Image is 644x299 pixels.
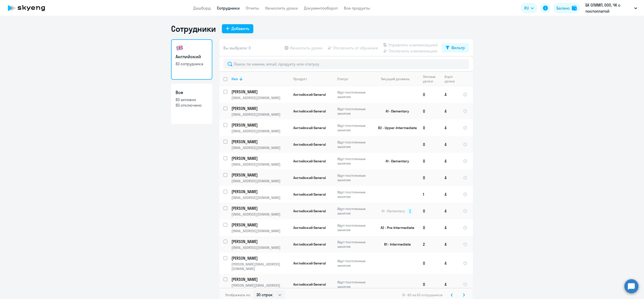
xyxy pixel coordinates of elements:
[293,77,307,81] div: Продукт
[440,136,459,153] td: 4
[583,2,640,14] button: БК ОЛИМП, ООО, ЧК с постоплатой
[231,277,289,282] a: [PERSON_NAME]
[372,103,419,119] td: A1 - Elementary
[337,173,372,182] p: Идут постоянные занятия
[231,122,289,128] a: [PERSON_NAME]
[217,6,240,11] a: Сотрудники
[442,43,469,52] button: Фильтр
[372,219,419,236] td: A2 - Pre-Intermediate
[231,229,289,233] p: [EMAIL_ADDRESS][DOMAIN_NAME]
[231,96,289,100] p: [EMAIL_ADDRESS][DOMAIN_NAME]
[231,25,249,32] div: Добавить
[419,236,440,253] td: 2
[231,239,289,244] a: [PERSON_NAME]
[231,77,289,81] div: Имя
[293,159,326,163] span: Английский General
[337,157,372,166] p: Идут постоянные занятия
[231,156,289,161] a: [PERSON_NAME]
[171,24,216,34] h1: Сотрудники
[293,192,326,197] span: Английский General
[176,102,208,108] p: 83 отключено
[293,175,326,180] span: Английский General
[293,142,326,147] span: Английский General
[231,77,238,81] div: Имя
[293,225,326,230] span: Английский General
[231,89,288,95] p: [PERSON_NAME]
[231,122,288,128] p: [PERSON_NAME]
[344,6,370,11] a: Все продукты
[451,45,465,51] div: Фильтр
[419,153,440,169] td: 0
[337,90,372,99] p: Идут постоянные занятия
[231,112,289,117] p: [EMAIL_ADDRESS][DOMAIN_NAME]
[293,209,326,213] span: Английский General
[440,169,459,186] td: 4
[231,222,288,228] p: [PERSON_NAME]
[231,255,288,261] p: [PERSON_NAME]
[176,53,208,60] h3: Английский
[419,274,440,295] td: 0
[585,2,632,14] p: БК ОЛИМП, ООО, ЧК с постоплатой
[402,293,443,297] span: 31 - 60 из 83 сотрудников
[231,189,289,194] a: [PERSON_NAME]
[231,172,289,178] a: [PERSON_NAME]
[222,24,253,33] button: Добавить
[376,77,419,81] div: Текущий уровень
[246,6,259,11] a: Отчеты
[293,282,326,287] span: Английский General
[372,236,419,253] td: B1 - Intermediate
[293,92,326,97] span: Английский General
[176,89,208,96] h3: Все
[231,255,289,261] a: [PERSON_NAME]
[193,6,211,11] a: Дашборд
[265,6,298,11] a: Начислить уроки
[372,119,419,136] td: B2 - Upper-Intermediate
[231,245,289,250] p: [EMAIL_ADDRESS][DOMAIN_NAME]
[419,186,440,203] td: 1
[231,277,288,282] p: [PERSON_NAME]
[231,179,289,183] p: [EMAIL_ADDRESS][DOMAIN_NAME]
[440,119,459,136] td: 4
[445,74,459,83] div: Корп. уроки
[419,119,440,136] td: 0
[553,3,580,13] button: Балансbalance
[231,212,289,217] p: [EMAIL_ADDRESS][DOMAIN_NAME]
[440,236,459,253] td: 4
[440,274,459,295] td: 4
[337,206,372,216] p: Идут постоянные занятия
[231,129,289,133] p: [EMAIL_ADDRESS][DOMAIN_NAME]
[231,222,289,228] a: [PERSON_NAME]
[231,106,288,111] p: [PERSON_NAME]
[419,169,440,186] td: 0
[440,103,459,119] td: 4
[419,86,440,103] td: 0
[231,106,289,111] a: [PERSON_NAME]
[231,262,289,271] p: [PERSON_NAME][EMAIL_ADDRESS][DOMAIN_NAME]
[231,139,288,144] p: [PERSON_NAME]
[440,253,459,274] td: 4
[176,61,208,67] p: 83 сотрудника
[556,5,570,11] div: Баланс
[423,74,440,83] div: Личные уроки
[440,186,459,203] td: 4
[381,77,410,81] div: Текущий уровень
[231,145,289,150] p: [EMAIL_ADDRESS][DOMAIN_NAME]
[419,203,440,219] td: 0
[231,89,289,95] a: [PERSON_NAME]
[223,45,251,51] span: Вы выбрали: 0
[231,156,288,161] p: [PERSON_NAME]
[419,253,440,274] td: 0
[293,109,326,113] span: Английский General
[572,6,577,11] img: balance
[231,195,289,200] p: [EMAIL_ADDRESS][DOMAIN_NAME]
[440,153,459,169] td: 4
[521,3,537,13] button: RU
[440,203,459,219] td: 4
[337,223,372,232] p: Идут постоянные занятия
[304,6,338,11] a: Документооборот
[223,59,469,69] input: Поиск по имени, email, продукту или статусу
[337,140,372,149] p: Идут постоянные занятия
[337,123,372,132] p: Идут постоянные занятия
[382,209,405,213] span: A1 - Elementary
